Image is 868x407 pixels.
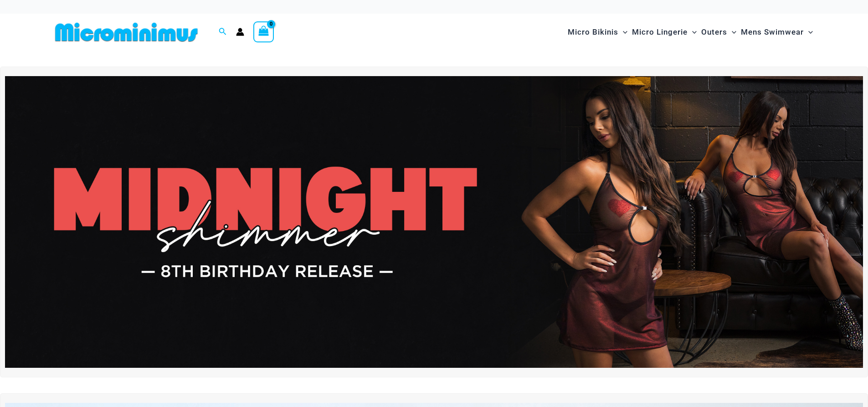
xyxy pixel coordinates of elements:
a: View Shopping Cart, empty [253,21,274,42]
span: Menu Toggle [804,21,813,44]
nav: Site Navigation [564,17,817,47]
span: Micro Lingerie [632,21,688,44]
a: Search icon link [219,26,227,38]
a: Account icon link [236,28,244,36]
a: Micro LingerieMenu ToggleMenu Toggle [630,18,699,46]
span: Outers [701,21,727,44]
span: Menu Toggle [727,21,736,44]
span: Micro Bikinis [568,21,618,44]
span: Menu Toggle [618,21,627,44]
a: Mens SwimwearMenu ToggleMenu Toggle [739,18,815,46]
a: Micro BikinisMenu ToggleMenu Toggle [565,18,630,46]
span: Mens Swimwear [741,21,804,44]
img: Midnight Shimmer Red Dress [5,76,863,368]
span: Menu Toggle [688,21,697,44]
img: MM SHOP LOGO FLAT [51,22,201,42]
a: OutersMenu ToggleMenu Toggle [699,18,739,46]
